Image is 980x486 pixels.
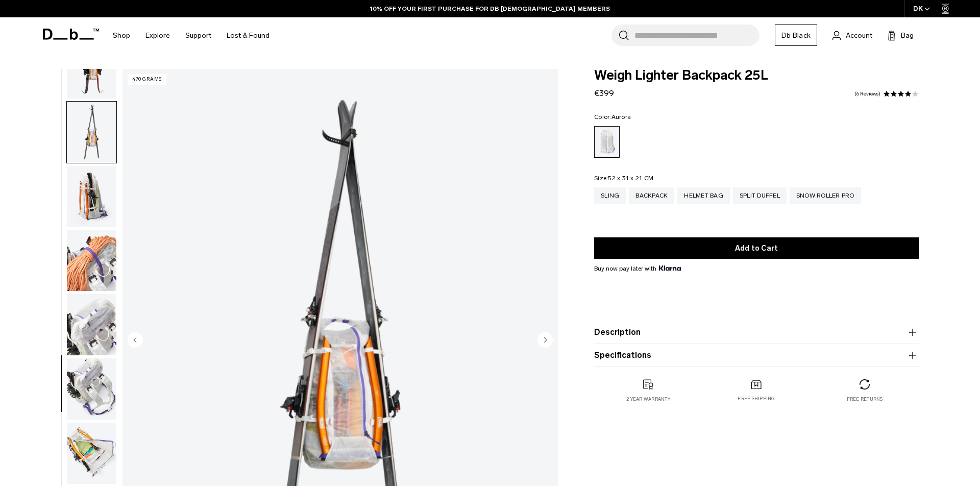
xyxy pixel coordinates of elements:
[888,29,914,41] button: Bag
[185,17,211,54] a: Support
[370,4,610,13] a: 10% OFF YOUR FIRST PURCHASE FOR DB [DEMOGRAPHIC_DATA] MEMBERS
[67,102,116,163] img: Weigh_Lighter_Backpack_25L_9.png
[66,422,117,484] button: Weigh_Lighter_Backpack_25L_14.png
[790,187,861,204] a: Snow Roller Pro
[594,126,620,158] a: Aurora
[67,423,116,484] img: Weigh_Lighter_Backpack_25L_14.png
[775,25,817,46] a: Db Black
[594,237,919,259] button: Add to Cart
[105,17,277,54] nav: Main Navigation
[594,187,626,204] a: Sling
[128,332,143,349] button: Previous slide
[67,230,116,291] img: Weigh_Lighter_Backpack_25L_11.png
[594,175,653,181] legend: Size:
[594,88,614,98] span: €399
[608,175,653,182] span: 52 x 31 x 21 CM
[611,113,631,120] span: Aurora
[113,17,130,54] a: Shop
[66,358,117,420] button: Weigh_Lighter_Backpack_25L_13.png
[659,265,681,271] img: {"height" => 20, "alt" => "Klarna"}
[594,264,681,273] span: Buy now pay later with
[594,349,919,361] button: Specifications
[128,74,166,85] p: 470 grams
[67,358,116,420] img: Weigh_Lighter_Backpack_25L_13.png
[629,187,674,204] a: Backpack
[66,101,117,163] button: Weigh_Lighter_Backpack_25L_9.png
[594,69,919,82] span: Weigh Lighter Backpack 25L
[733,187,787,204] a: Split Duffel
[594,326,919,338] button: Description
[677,187,730,204] a: Helmet Bag
[145,17,170,54] a: Explore
[67,294,116,355] img: Weigh_Lighter_Backpack_25L_12.png
[594,114,631,120] legend: Color:
[832,29,872,41] a: Account
[66,294,117,356] button: Weigh_Lighter_Backpack_25L_12.png
[847,396,883,403] p: Free returns
[66,165,117,228] button: Weigh_Lighter_Backpack_25L_10.png
[854,91,880,96] a: 6 reviews
[846,30,872,41] span: Account
[626,396,670,403] p: 2 year warranty
[738,395,775,402] p: Free shipping
[227,17,269,54] a: Lost & Found
[66,229,117,291] button: Weigh_Lighter_Backpack_25L_11.png
[537,332,553,349] button: Next slide
[901,30,914,41] span: Bag
[67,166,116,227] img: Weigh_Lighter_Backpack_25L_10.png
